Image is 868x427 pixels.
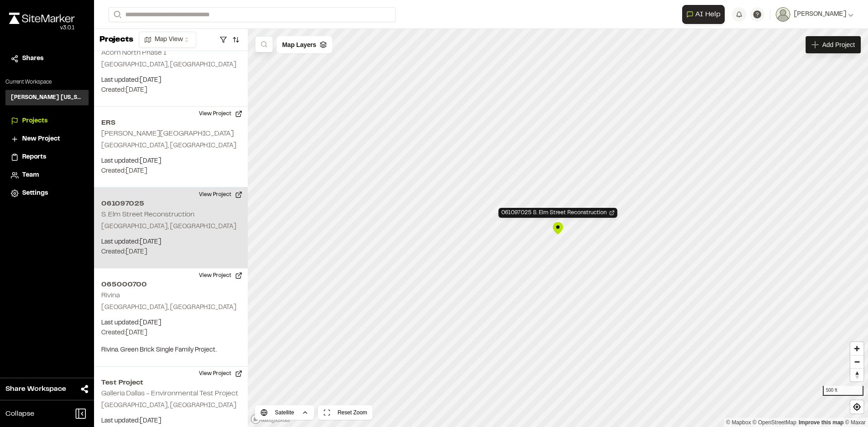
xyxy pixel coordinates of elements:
[22,116,47,126] span: Projects
[101,222,241,232] p: [GEOGRAPHIC_DATA], [GEOGRAPHIC_DATA]
[9,13,75,24] img: rebrand.png
[101,50,166,56] h2: Acorn North Phase 1
[101,156,241,166] p: Last updated: [DATE]
[850,342,863,355] button: Zoom in
[5,78,89,86] p: Current Workspace
[5,408,34,419] span: Collapse
[794,9,846,19] span: [PERSON_NAME]
[101,117,241,128] h2: ERS
[845,419,866,426] a: Maxar
[753,419,797,426] a: OpenStreetMap
[101,303,241,313] p: [GEOGRAPHIC_DATA], [GEOGRAPHIC_DATA]
[22,134,60,144] span: New Project
[318,405,373,420] button: Reset Zoom
[682,5,725,24] button: Open AI Assistant
[193,188,248,202] button: View Project
[823,386,863,396] div: 500 ft
[799,419,844,426] a: Map feedback
[11,134,83,144] a: New Project
[101,401,241,411] p: [GEOGRAPHIC_DATA], [GEOGRAPHIC_DATA]
[101,279,241,290] h2: 065000700
[22,170,39,180] span: Team
[101,390,238,397] h2: Galleria Dallas - Environmental Test Project
[551,221,565,235] div: Map marker
[726,419,751,426] a: Mapbox
[101,75,241,85] p: Last updated: [DATE]
[101,131,234,137] h2: [PERSON_NAME][GEOGRAPHIC_DATA]
[11,170,83,180] a: Team
[101,328,241,338] p: Created: [DATE]
[101,141,241,151] p: [GEOGRAPHIC_DATA], [GEOGRAPHIC_DATA]
[101,198,241,209] h2: 061097025
[101,247,241,257] p: Created: [DATE]
[11,94,83,102] h3: [PERSON_NAME] [US_STATE]
[11,54,83,64] a: Shares
[22,54,43,64] span: Shares
[193,107,248,121] button: View Project
[248,29,868,427] canvas: Map
[11,188,83,198] a: Settings
[250,414,290,424] a: Mapbox logo
[22,152,46,162] span: Reports
[99,34,133,46] p: Projects
[850,368,863,381] button: Reset bearing to north
[11,152,83,162] a: Reports
[682,5,728,24] div: Open AI Assistant
[776,7,854,22] button: [PERSON_NAME]
[22,188,48,198] span: Settings
[850,369,863,381] span: Reset bearing to north
[101,237,241,247] p: Last updated: [DATE]
[776,7,790,22] img: User
[9,24,75,32] div: Oh geez...please don't...
[5,384,66,394] span: Share Workspace
[11,116,83,126] a: Projects
[850,400,863,413] button: Find my location
[101,292,120,299] h2: Rivina
[101,345,241,355] p: Rivina. Green Brick Single Family Project.
[695,9,721,20] span: AI Help
[255,405,314,420] button: Satellite
[108,7,125,22] button: Search
[822,40,855,49] span: Add Project
[101,60,241,70] p: [GEOGRAPHIC_DATA], [GEOGRAPHIC_DATA]
[101,85,241,95] p: Created: [DATE]
[101,416,241,426] p: Last updated: [DATE]
[282,40,316,50] span: Map Layers
[101,318,241,328] p: Last updated: [DATE]
[101,377,241,388] h2: Test Project
[850,355,863,368] button: Zoom out
[193,366,248,381] button: View Project
[193,268,248,283] button: View Project
[499,208,618,218] div: Open Project
[101,211,194,218] h2: S. Elm Street Reconstruction
[850,356,863,368] span: Zoom out
[101,166,241,176] p: Created: [DATE]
